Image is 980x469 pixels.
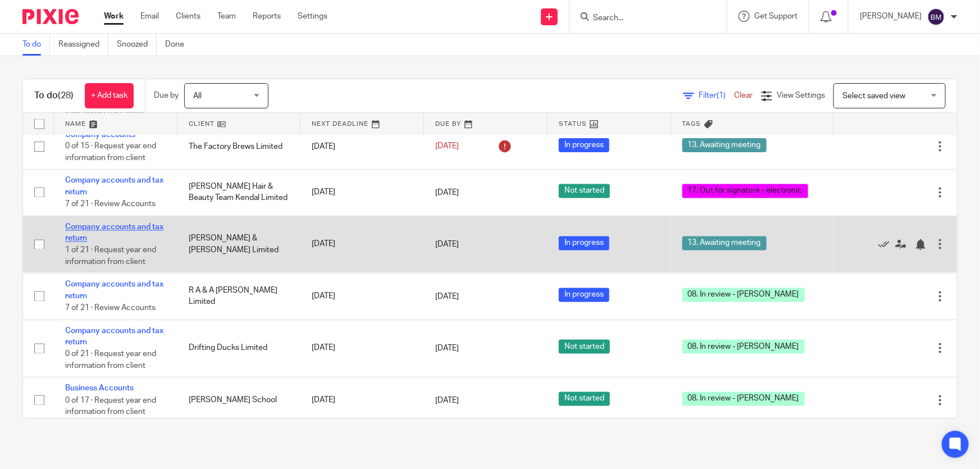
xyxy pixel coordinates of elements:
td: [PERSON_NAME] & [PERSON_NAME] Limited [177,216,301,274]
a: Reassigned [58,34,108,56]
a: Company accounts and tax return [65,224,163,243]
td: [DATE] [300,216,424,274]
td: Drifting Ducks Limited [177,320,301,377]
a: + Add task [85,83,134,108]
span: (28) [58,91,74,100]
span: (1) [717,92,726,99]
p: [PERSON_NAME] [860,11,922,22]
span: [DATE] [435,189,459,197]
td: The Factory Brews Limited [177,123,301,169]
a: Company accounts [65,131,135,139]
a: Company accounts and tax return [65,327,163,347]
td: [DATE] [300,320,424,377]
span: In progress [559,236,609,251]
span: 0 of 17 · Request year end information from client [65,397,156,416]
p: Due by [154,90,179,101]
span: [DATE] [435,142,459,150]
span: 08. In review - [PERSON_NAME] [682,288,805,302]
td: [DATE] [300,170,424,216]
h1: To do [34,90,74,102]
span: View Settings [777,92,825,99]
a: To do [22,34,50,56]
a: Settings [298,11,327,22]
span: Tags [682,121,701,127]
td: [DATE] [300,123,424,169]
a: Company accounts and tax return [65,281,163,300]
td: [DATE] [300,377,424,424]
span: Filter [699,92,734,99]
span: [DATE] [435,397,459,404]
span: [DATE] [435,240,459,248]
a: Snoozed [117,34,157,56]
span: 13. Awaiting meeting [682,236,767,251]
a: Work [104,11,124,22]
a: Clients [176,11,200,22]
span: 7 of 21 · Review Accounts [65,200,156,208]
a: Clear [734,92,753,99]
input: Search [592,13,693,24]
td: R A & A [PERSON_NAME] Limited [177,274,301,320]
img: svg%3E [927,8,945,26]
a: Team [217,11,236,22]
a: Done [165,34,193,56]
span: Not started [559,392,610,406]
span: 0 of 21 · Request year end information from client [65,350,156,370]
span: Not started [559,184,610,198]
span: [DATE] [435,293,459,300]
a: Mark as done [878,239,895,250]
span: Get Support [754,12,797,20]
img: Pixie [22,9,79,24]
span: 0 of 15 · Request year end information from client [65,143,156,162]
span: 1 of 21 · Request year end information from client [65,247,156,266]
td: [PERSON_NAME] Hair & Beauty Team Kendal Limited [177,170,301,216]
a: Email [140,11,159,22]
span: 08. In review - [PERSON_NAME] [682,392,805,406]
a: Reports [253,11,281,22]
span: [DATE] [435,344,459,352]
span: In progress [559,288,609,302]
td: [DATE] [300,274,424,320]
span: All [193,92,202,100]
span: 7 of 21 · Review Accounts [65,304,156,312]
a: Business Accounts [65,385,134,393]
span: 17. Out for signature - electronic [682,184,808,198]
span: Not started [559,340,610,354]
span: Select saved view [842,92,905,100]
span: 13. Awaiting meeting [682,138,767,152]
td: [PERSON_NAME] School [177,377,301,424]
span: 08. In review - [PERSON_NAME] [682,340,805,354]
a: Company accounts and tax return [65,177,163,196]
span: In progress [559,138,609,152]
